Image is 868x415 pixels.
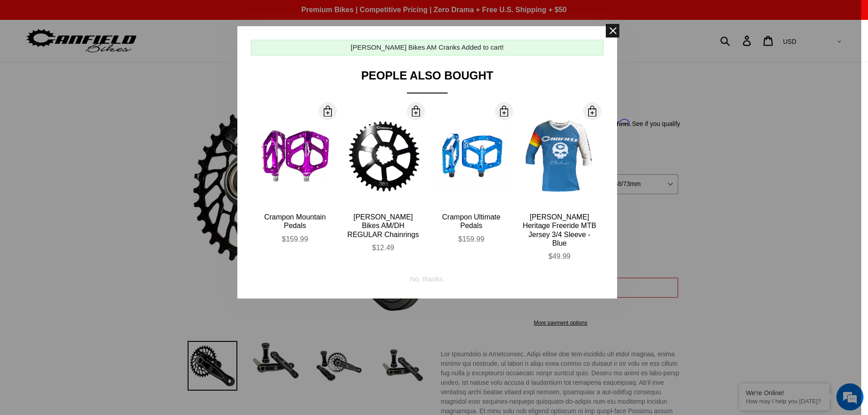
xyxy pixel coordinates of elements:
span: $49.99 [548,252,571,260]
span: $159.99 [282,235,308,243]
img: d_696896380_company_1647369064580_696896380 [29,45,52,68]
div: Minimize live chat window [148,5,170,26]
div: [PERSON_NAME] Heritage Freeride MTB Jersey 3/4 Sleeve - Blue [522,213,597,247]
div: No, thanks. [410,267,444,284]
div: Crampon Ultimate Pedals [434,213,509,230]
img: Canfield-Hertiage-Jersey-Blue-Front_large.jpg [522,119,597,194]
div: Crampon Mountain Pedals [258,213,332,230]
span: We're online! [52,114,125,205]
div: Chat with us now [61,51,165,62]
div: [PERSON_NAME] Bikes AM/DH REGULAR Chainrings [346,213,420,239]
textarea: Type your message and hit 'Enter' [5,247,172,278]
span: $12.49 [372,244,394,252]
img: Canfield-Crampon-Mountain-Purple-Shopify_large.jpg [258,119,332,194]
div: [PERSON_NAME] Bikes AM Cranks Added to cart! [351,42,504,53]
div: People Also Bought [251,69,604,93]
div: Navigation go back [10,50,24,63]
img: 38T_Ring_Back_large.png [346,120,420,193]
img: Canfield-Crampon-Ultimate-Blue_large.jpg [434,119,509,194]
span: $159.99 [458,235,485,243]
